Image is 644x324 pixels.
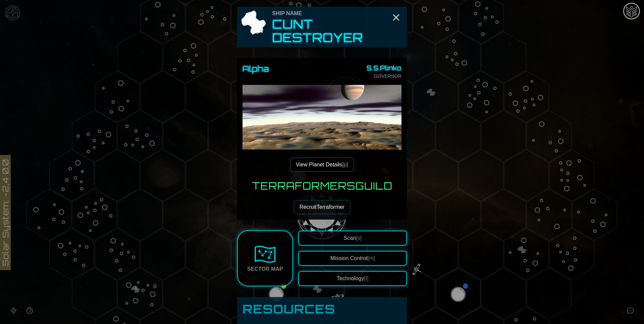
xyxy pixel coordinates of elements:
div: Sector Map [247,265,283,273]
span: [m] [367,255,375,261]
button: Mission Control[m] [298,251,407,266]
h3: Alpha [243,63,269,74]
h2: Cunt Destroyer [272,18,404,44]
img: Ship Icon [240,9,267,36]
span: [s] [356,235,362,241]
div: Ship Name [272,9,404,18]
h1: Resources [243,302,401,316]
button: RecruitTerraformer [294,200,350,214]
img: Alpha [243,85,401,244]
button: Close [391,12,401,23]
button: View Planet Details[p] [290,158,354,172]
span: S.S.Plinko [367,63,401,73]
button: Technology[t] [298,271,407,286]
span: [t] [364,276,368,281]
img: Sector [254,244,276,265]
span: [p] [342,162,348,167]
h3: Terraformers Guild [252,180,392,192]
span: Scan [344,235,361,241]
div: GOVERNOR [367,63,401,79]
button: Scan[s] [298,231,407,246]
a: Sector Map [237,230,293,286]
